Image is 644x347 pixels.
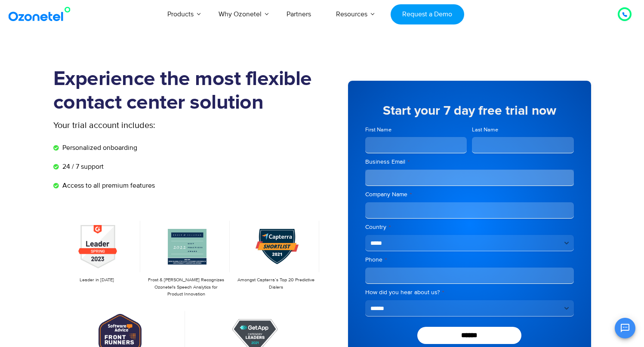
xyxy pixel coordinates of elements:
[53,67,322,115] h1: Experience the most flexible contact center solution
[60,180,155,191] span: Access to all premium features
[365,104,574,117] h5: Start your 7 day free trial now
[237,277,315,291] p: Amongst Capterra’s Top 20 Predictive Dialers
[365,223,574,231] label: Country
[365,288,574,297] label: How did you hear about us?
[58,277,136,284] p: Leader in [DATE]
[60,161,104,172] span: 24 / 7 support
[365,190,574,199] label: Company Name
[365,256,574,264] label: Phone
[147,277,225,298] p: Frost & [PERSON_NAME] Recognizes Ozonetel's Speech Analytics for Product Innovation
[365,158,574,166] label: Business Email
[53,119,258,132] p: Your trial account includes:
[60,143,137,153] span: Personalized onboarding
[365,126,467,134] label: First Name
[391,4,464,24] a: Request a Demo
[472,126,574,134] label: Last Name
[615,318,635,338] button: Open chat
